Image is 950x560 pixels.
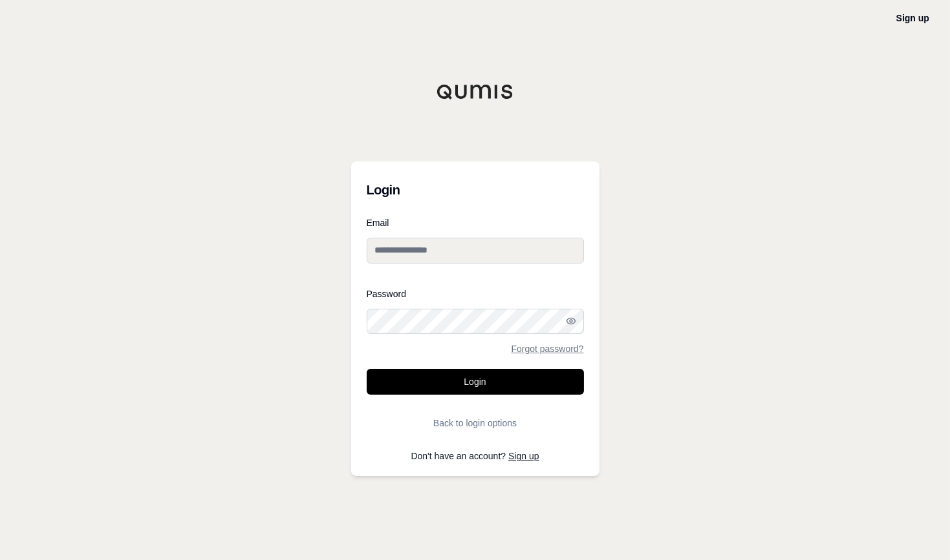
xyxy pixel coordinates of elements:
[367,218,584,227] label: Email
[367,369,584,395] button: Login
[367,410,584,436] button: Back to login options
[367,177,584,203] h3: Login
[367,451,584,461] p: Don't have an account?
[511,344,583,353] a: Forgot password?
[367,289,584,298] label: Password
[508,451,539,461] a: Sign up
[437,84,514,99] img: Qumis
[896,13,929,23] a: Sign up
